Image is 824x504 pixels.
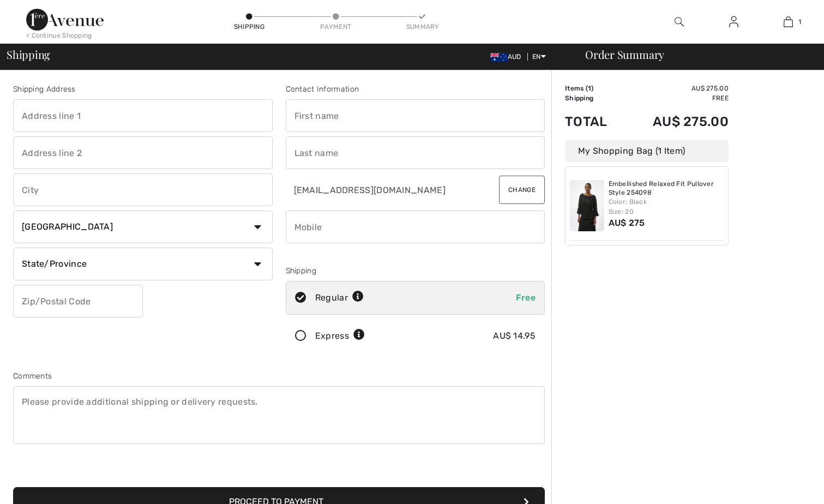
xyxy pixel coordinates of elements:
td: AU$ 275.00 [623,83,729,93]
span: Shipping [7,49,50,60]
td: AU$ 275.00 [623,103,729,140]
div: Shipping Address [13,83,273,95]
span: AU$ 275 [609,218,645,228]
td: Total [565,103,623,140]
span: 1 [588,85,591,92]
input: Address line 1 [13,99,273,132]
input: Address line 2 [13,136,273,169]
div: Order Summary [572,49,817,60]
span: Free [516,292,536,303]
div: Contact Information [286,83,545,95]
input: Mobile [286,211,545,243]
input: Zip/Postal Code [13,285,143,317]
img: My Bag [784,15,793,28]
span: AUD [490,53,526,61]
div: Payment [320,22,352,32]
div: Color: Black Size: 20 [609,197,724,217]
a: Embellished Relaxed Fit Pullover Style 254098 [609,180,724,197]
a: 1 [761,15,815,28]
input: Last name [286,136,545,169]
div: Comments [13,370,545,382]
button: Change [499,176,545,204]
td: Shipping [565,93,623,103]
td: Items ( ) [565,83,623,93]
input: City [13,173,273,206]
img: Australian Dollar [490,53,508,62]
div: Summary [406,22,439,32]
input: E-mail [286,173,480,206]
div: My Shopping Bag (1 Item) [565,140,729,162]
div: Shipping [233,22,266,32]
img: My Info [729,15,738,28]
div: Express [315,329,365,343]
td: Free [623,93,729,103]
a: Sign In [720,15,747,29]
span: EN [532,53,546,61]
div: AU$ 14.95 [493,329,536,343]
div: < Continue Shopping [26,31,92,40]
img: 1ère Avenue [26,9,104,31]
input: First name [286,99,545,132]
img: search the website [675,15,684,28]
div: Regular [315,291,364,304]
img: Embellished Relaxed Fit Pullover Style 254098 [570,180,604,231]
span: 1 [798,17,801,27]
div: Shipping [286,265,545,277]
